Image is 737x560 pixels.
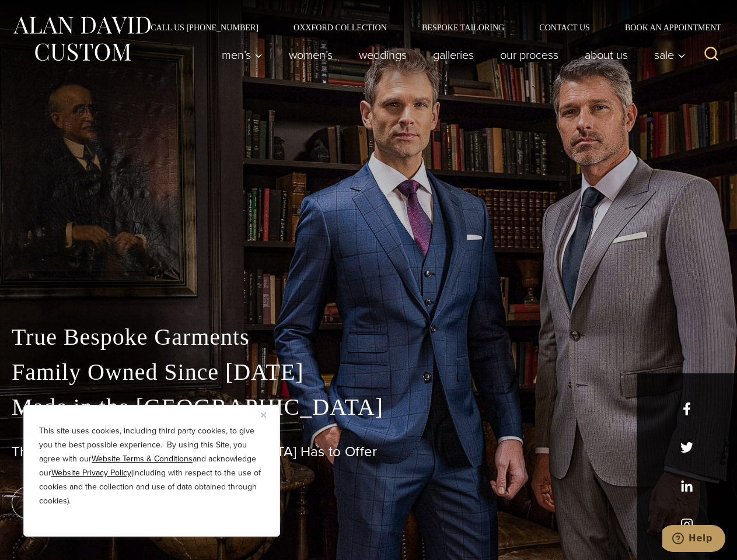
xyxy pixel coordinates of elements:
[261,412,266,418] img: Close
[420,43,487,66] a: Galleries
[276,23,404,32] a: Oxxford Collection
[133,23,725,32] nav: Secondary Navigation
[346,43,420,66] a: weddings
[12,443,725,460] h1: The Best Custom Suits [GEOGRAPHIC_DATA] Has to Offer
[662,525,725,554] iframe: Opens a widget where you can chat to one of our agents
[522,23,607,32] a: Contact Us
[209,43,692,66] nav: Primary Navigation
[572,43,641,66] a: About Us
[487,43,572,66] a: Our Process
[51,467,131,479] a: Website Privacy Policy
[276,43,346,66] a: Women’s
[261,408,275,422] button: Close
[697,41,725,69] button: View Search Form
[607,23,725,32] a: Book an Appointment
[92,453,193,465] a: Website Terms & Conditions
[641,43,692,66] button: Child menu of Sale
[12,13,152,65] img: Alan David Custom
[12,320,725,425] p: True Bespoke Garments Family Owned Since [DATE] Made in the [GEOGRAPHIC_DATA]
[12,487,175,519] a: book an appointment
[209,43,276,66] button: Child menu of Men’s
[39,424,264,508] p: This site uses cookies, including third party cookies, to give you the best possible experience. ...
[133,23,276,32] a: Call Us [PHONE_NUMBER]
[404,23,522,32] a: Bespoke Tailoring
